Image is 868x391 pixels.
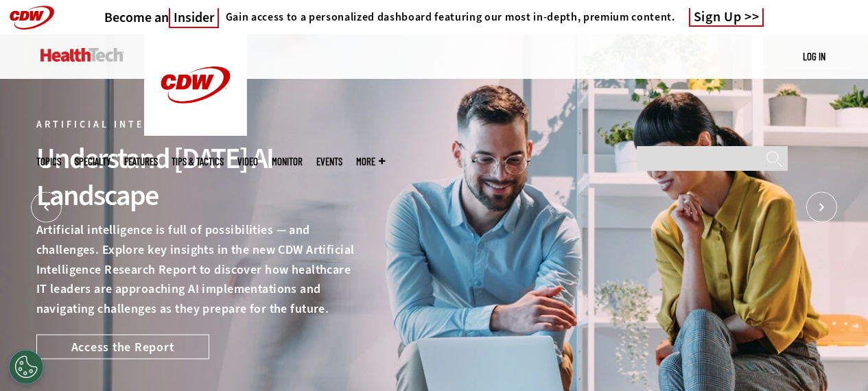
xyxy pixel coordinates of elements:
span: More [356,156,385,167]
a: Tips & Tactics [172,156,224,167]
a: Become anInsider [104,9,219,26]
a: Gain access to a personalized dashboard featuring our most in-depth, premium content. [219,10,675,24]
button: Prev [31,192,62,223]
h3: Become an [104,9,219,26]
div: User menu [803,49,825,64]
span: Topics [36,156,61,167]
a: Access the Report [36,334,209,359]
div: Cookies Settings [9,350,43,384]
div: Understand [DATE] AI Landscape [36,140,355,214]
img: Home [144,34,247,136]
button: Next [806,192,837,223]
a: Video [237,156,258,167]
button: Open Preferences [9,350,43,384]
span: Insider [169,8,219,28]
span: Specialty [75,156,110,167]
p: Artificial intelligence is full of possibilities — and challenges. Explore key insights in the ne... [36,220,355,319]
a: Log in [803,50,825,62]
a: Sign Up [689,8,764,27]
a: MonITor [272,156,303,167]
h4: Gain access to a personalized dashboard featuring our most in-depth, premium content. [226,10,675,24]
a: Events [316,156,342,167]
a: Features [124,156,158,167]
img: Home [40,48,124,62]
a: CDW [144,125,247,139]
